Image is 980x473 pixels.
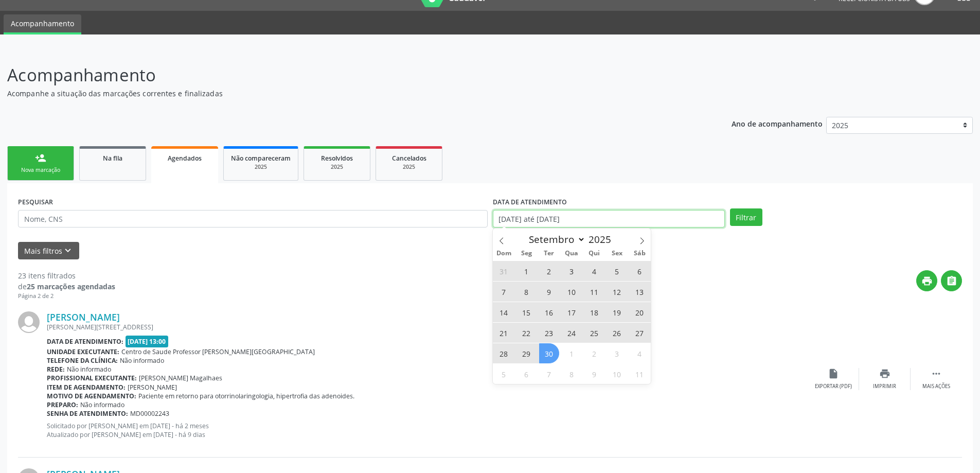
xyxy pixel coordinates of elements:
[931,368,942,379] i: 
[516,302,537,322] span: Setembro 15, 2025
[630,364,650,384] span: Outubro 11, 2025
[732,117,823,130] p: Ano de acompanhamento
[47,323,808,331] div: [PERSON_NAME][STREET_ADDRESS]
[879,368,890,379] i: print
[128,383,177,392] span: [PERSON_NAME]
[562,364,582,384] span: Outubro 8, 2025
[18,311,40,333] img: img
[103,154,122,163] span: Na fila
[539,364,559,384] span: Outubro 7, 2025
[130,409,169,418] span: MD00002243
[584,282,604,302] span: Setembro 11, 2025
[493,250,515,257] span: Dom
[35,152,46,164] div: person_add
[607,343,627,363] span: Outubro 3, 2025
[605,250,628,257] span: Sex
[47,356,118,365] b: Telefone da clínica:
[18,281,115,292] div: de
[828,368,839,379] i: insert_drive_file
[730,208,762,226] button: Filtrar
[539,323,559,343] span: Setembro 23, 2025
[516,282,537,302] span: Setembro 8, 2025
[231,163,291,171] div: 2025
[607,261,627,281] span: Setembro 5, 2025
[120,356,164,365] span: Não informado
[18,292,115,301] div: Página 2 de 2
[941,270,962,291] button: 
[493,210,725,227] input: Selecione um intervalo
[67,365,111,374] span: Não informado
[494,343,514,363] span: Setembro 28, 2025
[524,232,586,247] select: Month
[585,233,619,246] input: Year
[516,364,537,384] span: Outubro 6, 2025
[583,250,605,257] span: Qui
[946,275,957,287] i: 
[562,282,582,302] span: Setembro 10, 2025
[4,14,81,34] a: Acompanhamento
[47,374,137,382] b: Profissional executante:
[18,194,53,210] label: PESQUISAR
[138,392,354,400] span: Paciente em retorno para otorrinolaringologia, hipertrofia das adenoides.
[562,261,582,281] span: Setembro 3, 2025
[47,409,128,418] b: Senha de atendimento:
[516,261,537,281] span: Setembro 1, 2025
[560,250,583,257] span: Qua
[494,364,514,384] span: Outubro 5, 2025
[494,282,514,302] span: Setembro 7, 2025
[494,261,514,281] span: Agosto 31, 2025
[584,261,604,281] span: Setembro 4, 2025
[539,343,559,363] span: Setembro 30, 2025
[321,154,353,163] span: Resolvidos
[515,250,538,257] span: Seg
[18,242,79,260] button: Mais filtroskeyboard_arrow_down
[815,383,852,390] div: Exportar (PDF)
[630,323,650,343] span: Setembro 27, 2025
[139,374,222,382] span: [PERSON_NAME] Magalhaes
[80,400,124,409] span: Não informado
[630,343,650,363] span: Outubro 4, 2025
[539,282,559,302] span: Setembro 9, 2025
[630,302,650,322] span: Setembro 20, 2025
[607,302,627,322] span: Setembro 19, 2025
[607,323,627,343] span: Setembro 26, 2025
[562,323,582,343] span: Setembro 24, 2025
[493,194,567,210] label: DATA DE ATENDIMENTO
[562,343,582,363] span: Outubro 1, 2025
[516,343,537,363] span: Setembro 29, 2025
[539,261,559,281] span: Setembro 2, 2025
[168,154,202,163] span: Agendados
[916,270,937,291] button: print
[47,337,123,346] b: Data de atendimento:
[562,302,582,322] span: Setembro 17, 2025
[47,311,120,323] a: [PERSON_NAME]
[47,383,126,392] b: Item de agendamento:
[47,400,78,409] b: Preparo:
[383,163,435,171] div: 2025
[311,163,363,171] div: 2025
[18,210,488,227] input: Nome, CNS
[584,364,604,384] span: Outubro 9, 2025
[15,166,66,174] div: Nova marcação
[873,383,896,390] div: Imprimir
[7,88,683,99] p: Acompanhe a situação das marcações correntes e finalizadas
[584,323,604,343] span: Setembro 25, 2025
[538,250,560,257] span: Ter
[7,62,683,88] p: Acompanhamento
[921,275,933,287] i: print
[47,392,136,400] b: Motivo de agendamento:
[18,270,115,281] div: 23 itens filtrados
[922,383,950,390] div: Mais ações
[494,302,514,322] span: Setembro 14, 2025
[607,282,627,302] span: Setembro 12, 2025
[121,347,315,356] span: Centro de Saude Professor [PERSON_NAME][GEOGRAPHIC_DATA]
[584,343,604,363] span: Outubro 2, 2025
[231,154,291,163] span: Não compareceram
[126,336,169,347] span: [DATE] 13:00
[47,347,119,356] b: Unidade executante:
[607,364,627,384] span: Outubro 10, 2025
[47,422,808,439] p: Solicitado por [PERSON_NAME] em [DATE] - há 2 meses Atualizado por [PERSON_NAME] em [DATE] - há 9...
[62,245,74,256] i: keyboard_arrow_down
[47,365,65,374] b: Rede:
[516,323,537,343] span: Setembro 22, 2025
